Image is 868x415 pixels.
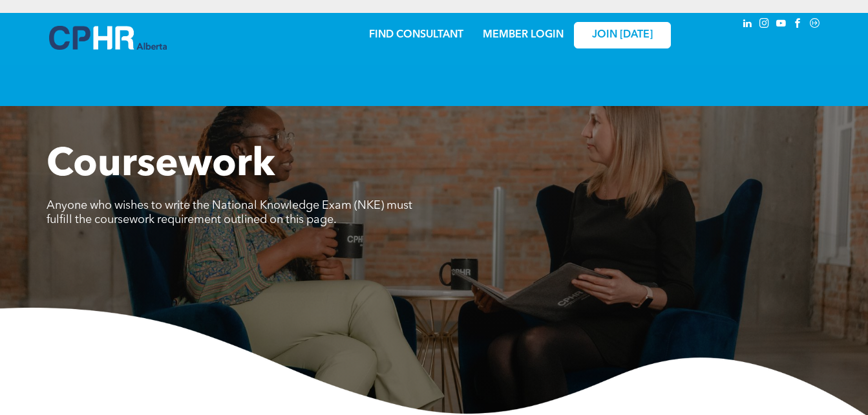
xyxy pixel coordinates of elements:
[483,30,564,40] a: MEMBER LOGIN
[47,146,275,185] span: Coursework
[47,200,412,226] span: Anyone who wishes to write the National Knowledge Exam (NKE) must fulfill the coursework requirem...
[49,26,167,50] img: A blue and white logo for cp alberta
[757,16,772,34] a: instagram
[774,16,789,34] a: youtube
[369,30,463,40] a: FIND CONSULTANT
[808,16,822,34] a: Social network
[574,22,671,48] a: JOIN [DATE]
[592,29,653,41] span: JOIN [DATE]
[791,16,805,34] a: facebook
[741,16,755,34] a: linkedin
